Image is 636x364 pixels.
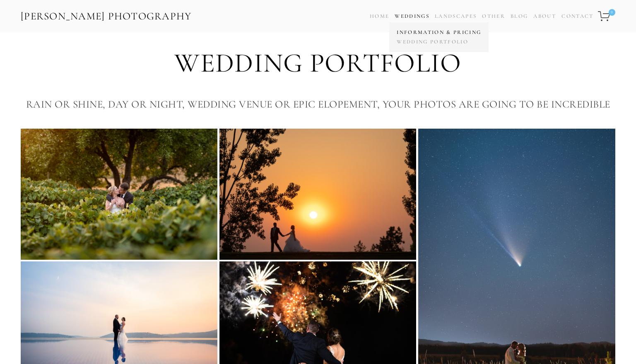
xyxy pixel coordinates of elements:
span: 0 [609,9,615,16]
img: Beacon Hill Wedding [21,129,217,260]
img: ©ZachNichols (July 22, 2021 [20.06.30]) - ZAC_6522.jpg [219,129,416,260]
a: Landscapes [435,13,477,19]
a: 0 items in cart [597,6,616,26]
a: Blog [511,10,528,22]
a: Information & Pricing [395,28,483,37]
a: Other [482,13,505,19]
a: [PERSON_NAME] Photography [20,7,193,26]
h1: Wedding Portfolio [21,48,615,78]
a: Contact [561,10,593,22]
a: Weddings [395,13,429,19]
a: About [533,10,556,22]
a: Home [370,10,389,22]
h3: Rain or Shine, Day or Night, Wedding Venue or Epic Elopement, your photos are going to be incredible [21,96,615,113]
a: Wedding Portfolio [395,37,483,47]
